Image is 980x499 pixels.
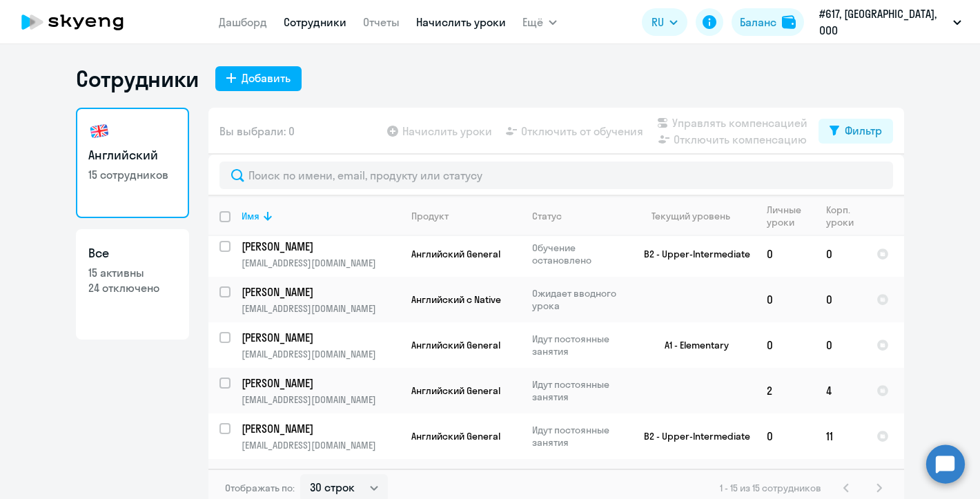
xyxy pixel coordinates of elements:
[740,14,776,30] div: Баланс
[532,378,627,403] p: Идут постоянные занятия
[732,8,804,36] button: Балансbalance
[219,162,893,189] input: Поиск по имени, email, продукту или статусу
[242,467,398,482] p: [PERSON_NAME]
[88,167,177,182] p: 15 сотрудников
[242,239,398,254] p: [PERSON_NAME]
[88,146,177,164] h3: Английский
[242,257,400,269] p: [EMAIL_ADDRESS][DOMAIN_NAME]
[76,65,199,92] h1: Сотрудники
[651,210,730,222] div: Текущий уровень
[532,287,627,312] p: Ожидает вводного урока
[242,421,398,436] p: [PERSON_NAME]
[411,248,500,260] span: Английский General
[767,204,814,228] div: Личные уроки
[225,482,295,494] span: Отображать по:
[88,280,177,295] p: 24 отключено
[76,229,189,340] a: Все15 активны24 отключено
[242,302,400,315] p: [EMAIL_ADDRESS][DOMAIN_NAME]
[815,413,865,459] td: 11
[627,413,756,459] td: B2 - Upper-Intermediate
[411,430,500,442] span: Английский General
[242,375,398,391] p: [PERSON_NAME]
[242,330,398,345] p: [PERSON_NAME]
[522,8,557,36] button: Ещё
[219,15,267,29] a: Дашборд
[819,119,893,144] button: Фильтр
[815,277,865,322] td: 0
[720,482,821,494] span: 1 - 15 из 15 сотрудников
[242,421,400,436] a: [PERSON_NAME]
[219,123,295,139] span: Вы выбрали: 0
[845,122,882,139] div: Фильтр
[88,265,177,280] p: 15 активны
[522,14,543,30] span: Ещё
[215,66,302,91] button: Добавить
[242,375,400,391] a: [PERSON_NAME]
[416,15,506,29] a: Начислить уроки
[242,210,400,222] div: Имя
[363,15,400,29] a: Отчеты
[88,244,177,262] h3: Все
[242,239,400,254] a: [PERSON_NAME]
[532,242,627,266] p: Обучение остановлено
[242,439,400,451] p: [EMAIL_ADDRESS][DOMAIN_NAME]
[642,8,687,36] button: RU
[756,322,815,368] td: 0
[411,293,501,306] span: Английский с Native
[651,14,664,30] span: RU
[411,384,500,397] span: Английский General
[815,368,865,413] td: 4
[826,204,865,228] div: Корп. уроки
[756,368,815,413] td: 2
[242,393,400,406] p: [EMAIL_ADDRESS][DOMAIN_NAME]
[812,6,968,39] button: #617, [GEOGRAPHIC_DATA], ООО
[532,210,562,222] div: Статус
[242,330,400,345] a: [PERSON_NAME]
[532,424,627,449] p: Идут постоянные занятия
[756,231,815,277] td: 0
[76,108,189,218] a: Английский15 сотрудников
[411,339,500,351] span: Английский General
[627,322,756,368] td: A1 - Elementary
[638,210,755,222] div: Текущий уровень
[242,467,400,482] a: [PERSON_NAME]
[242,348,400,360] p: [EMAIL_ADDRESS][DOMAIN_NAME]
[88,120,110,142] img: english
[242,210,259,222] div: Имя
[815,231,865,277] td: 0
[627,231,756,277] td: B2 - Upper-Intermediate
[782,15,796,29] img: balance
[242,284,398,300] p: [PERSON_NAME]
[815,322,865,368] td: 0
[242,284,400,300] a: [PERSON_NAME]
[411,210,449,222] div: Продукт
[756,413,815,459] td: 0
[532,333,627,358] p: Идут постоянные занятия
[284,15,346,29] a: Сотрудники
[819,6,948,39] p: #617, [GEOGRAPHIC_DATA], ООО
[242,70,291,86] div: Добавить
[756,277,815,322] td: 0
